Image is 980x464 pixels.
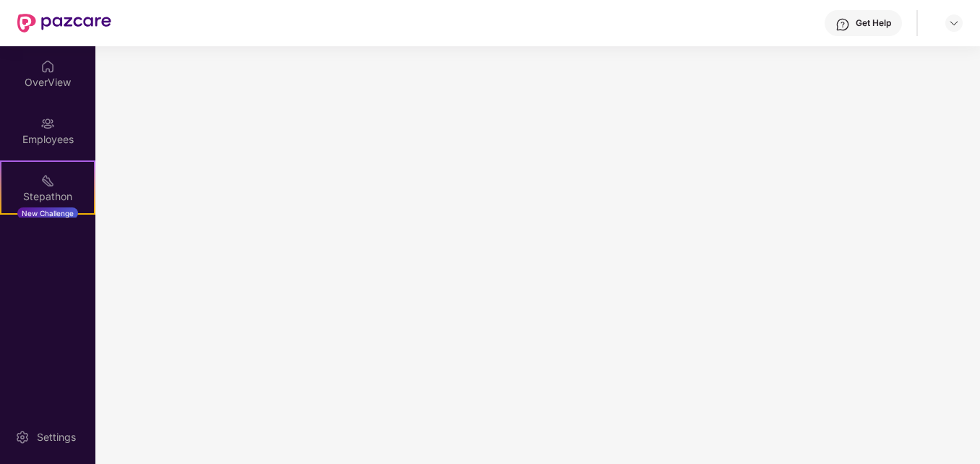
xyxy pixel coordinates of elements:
[17,207,78,219] div: New Challenge
[17,14,111,33] img: New Pazcare Logo
[40,116,55,131] img: svg+xml;base64,PHN2ZyBpZD0iRW1wbG95ZWVzIiB4bWxucz0iaHR0cDovL3d3dy53My5vcmcvMjAwMC9zdmciIHdpZHRoPS...
[835,17,850,32] img: svg+xml;base64,PHN2ZyBpZD0iSGVscC0zMngzMiIgeG1sbnM9Imh0dHA6Ly93d3cudzMub3JnLzIwMDAvc3ZnIiB3aWR0aD...
[1,189,94,204] div: Stepathon
[948,17,960,29] img: svg+xml;base64,PHN2ZyBpZD0iRHJvcGRvd24tMzJ4MzIiIHhtbG5zPSJodHRwOi8vd3d3LnczLm9yZy8yMDAwL3N2ZyIgd2...
[856,17,891,29] div: Get Help
[33,430,80,444] div: Settings
[40,173,55,188] img: svg+xml;base64,PHN2ZyB4bWxucz0iaHR0cDovL3d3dy53My5vcmcvMjAwMC9zdmciIHdpZHRoPSIyMSIgaGVpZ2h0PSIyMC...
[40,59,55,74] img: svg+xml;base64,PHN2ZyBpZD0iSG9tZSIgeG1sbnM9Imh0dHA6Ly93d3cudzMub3JnLzIwMDAvc3ZnIiB3aWR0aD0iMjAiIG...
[15,430,30,444] img: svg+xml;base64,PHN2ZyBpZD0iU2V0dGluZy0yMHgyMCIgeG1sbnM9Imh0dHA6Ly93d3cudzMub3JnLzIwMDAvc3ZnIiB3aW...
